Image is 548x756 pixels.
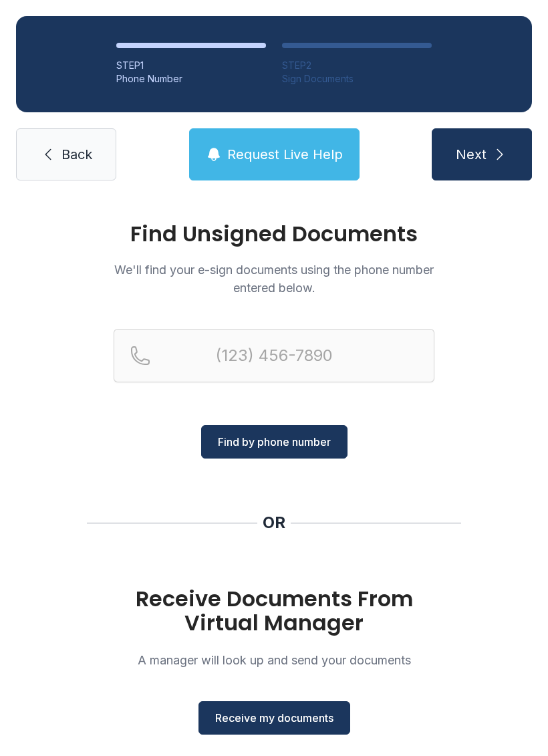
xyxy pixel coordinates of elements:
[282,59,432,72] div: STEP 2
[114,223,434,245] h1: Find Unsigned Documents
[61,145,92,164] span: Back
[114,261,434,297] p: We'll find your e-sign documents using the phone number entered below.
[282,72,432,86] div: Sign Documents
[116,59,266,72] div: STEP 1
[227,145,343,164] span: Request Live Help
[215,710,333,726] span: Receive my documents
[116,72,266,86] div: Phone Number
[114,587,434,635] h1: Receive Documents From Virtual Manager
[263,512,285,533] div: OR
[218,434,331,450] span: Find by phone number
[114,329,434,382] input: Reservation phone number
[456,145,487,164] span: Next
[114,651,434,669] p: A manager will look up and send your documents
